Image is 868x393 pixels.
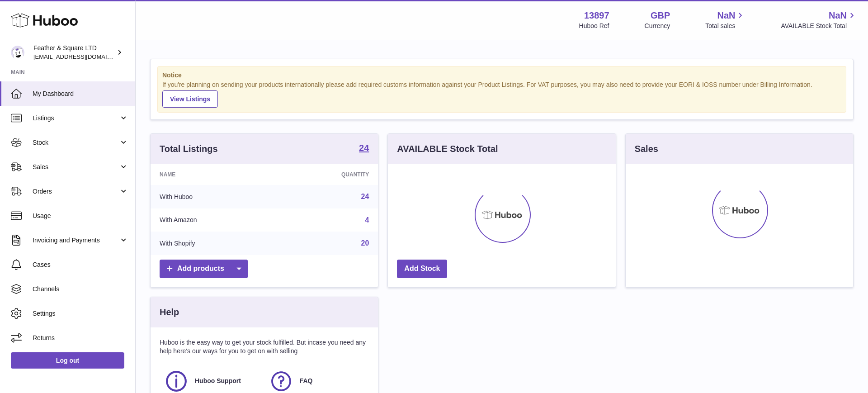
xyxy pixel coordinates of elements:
h3: Help [160,306,179,318]
span: Settings [33,309,128,318]
span: Huboo Support [195,377,241,385]
a: 20 [361,239,369,247]
a: Log out [11,352,124,369]
span: AVAILABLE Stock Total [781,22,857,30]
a: View Listings [162,90,218,108]
a: NaN Total sales [705,9,745,30]
span: Returns [33,334,128,342]
h3: AVAILABLE Stock Total [397,143,498,155]
h3: Total Listings [160,143,218,155]
a: 24 [361,193,369,200]
p: Huboo is the easy way to get your stock fulfilled. But incase you need any help here's our ways f... [160,338,369,355]
div: Huboo Ref [579,22,609,30]
span: Usage [33,212,128,220]
img: feathernsquare@gmail.com [11,46,24,59]
strong: GBP [651,9,670,22]
span: NaN [829,9,847,22]
a: Add products [160,260,248,278]
td: With Huboo [151,185,275,208]
span: Cases [33,260,128,269]
div: Feather & Square LTD [33,44,115,61]
a: 24 [359,143,369,154]
strong: 13897 [584,9,609,22]
h3: Sales [635,143,658,155]
span: My Dashboard [33,90,128,98]
span: NaN [717,9,735,22]
span: Orders [33,187,119,196]
div: Currency [645,22,670,30]
a: Add Stock [397,260,447,278]
span: Listings [33,114,119,123]
span: FAQ [300,377,313,385]
span: Channels [33,285,128,294]
a: 4 [365,216,369,224]
strong: 24 [359,143,369,152]
th: Name [151,164,275,185]
td: With Amazon [151,208,275,232]
div: If you're planning on sending your products internationally please add required customs informati... [162,80,841,108]
td: With Shopify [151,232,275,255]
span: Stock [33,138,119,147]
span: Sales [33,163,119,171]
span: Total sales [705,22,745,30]
span: [EMAIL_ADDRESS][DOMAIN_NAME] [33,53,133,60]
span: Invoicing and Payments [33,236,119,245]
a: NaN AVAILABLE Stock Total [781,9,857,30]
strong: Notice [162,71,841,80]
th: Quantity [275,164,378,185]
